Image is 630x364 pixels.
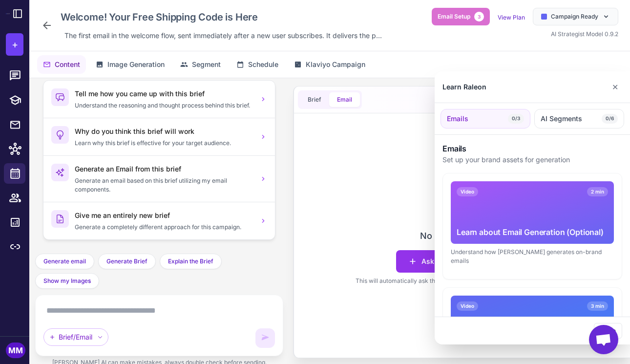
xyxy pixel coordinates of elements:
[442,143,622,154] h3: Emails
[457,187,478,196] span: Video
[589,325,618,354] div: Open chat
[534,109,624,128] button: AI Segments0/6
[442,82,486,92] div: Learn Raleon
[587,301,608,311] span: 3 min
[447,113,468,124] span: Emails
[442,154,622,165] p: Set up your brand assets for generation
[541,113,582,124] span: AI Segments
[594,323,622,339] button: Close
[457,301,478,311] span: Video
[608,77,622,97] button: Close
[451,248,614,265] div: Understand how [PERSON_NAME] generates on-brand emails
[602,114,618,124] span: 0/6
[587,187,608,196] span: 2 min
[457,226,608,238] div: Learn about Email Generation (Optional)
[441,109,530,128] button: Emails0/3
[508,114,524,124] span: 0/3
